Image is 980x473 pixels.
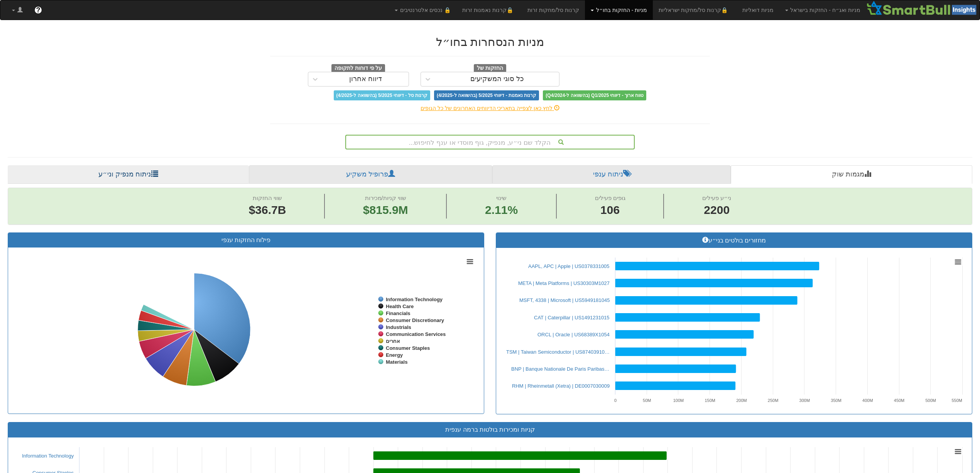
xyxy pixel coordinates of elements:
span: $815.9M [363,203,408,216]
text: 150M [705,398,715,403]
a: ORCL | Oracle | US68389X1054 [537,332,610,337]
span: טווח ארוך - דיווחי Q1/2025 (בהשוואה ל-Q4/2024) [543,90,646,100]
a: מניות דואליות [737,0,779,20]
a: ניתוח ענפי [492,165,731,184]
a: 🔒קרנות סל/מחקות ישראליות [653,0,736,20]
a: מגמות שוק [731,165,972,184]
text: 500M [926,398,936,403]
tspan: Financials [386,310,411,316]
h2: מניות הנסחרות בחו״ל [270,36,710,48]
text: 450M [894,398,905,403]
tspan: אחרים [386,338,400,344]
a: RHM | Rheinmetall (Xetra) | DE0007030009 [512,383,610,389]
div: דיווח אחרון [349,75,382,83]
a: CAT | Caterpillar | US1491231015 [534,315,610,320]
text: 0 [614,398,617,403]
a: 🔒קרנות נאמנות זרות [456,0,522,20]
a: ? [29,0,48,20]
a: פרופיל משקיע [249,165,492,184]
text: 100M [673,398,684,403]
a: 🔒 נכסים אלטרנטיבים [389,0,456,20]
h3: פילוח החזקות ענפי [14,237,478,244]
div: לחץ כאן לצפייה בתאריכי הדיווחים האחרונים של כל הגופים [264,104,716,112]
tspan: Health Care [386,303,414,309]
span: גופים פעילים [595,195,625,201]
a: Information Technology [22,453,74,459]
div: הקלד שם ני״ע, מנפיק, גוף מוסדי או ענף לחיפוש... [346,136,634,149]
text: 250M [768,398,779,403]
span: 2.11% [485,202,518,219]
span: ? [36,6,40,14]
span: $36.7B [249,203,286,216]
a: BNP | Banque Nationale De Paris Paribas… [511,366,610,372]
span: 2200 [702,202,731,219]
a: META | Meta Platforms | US30303M1027 [518,280,610,286]
tspan: Communication Services [386,331,446,337]
img: Smartbull [866,0,980,16]
span: קרנות נאמנות - דיווחי 5/2025 (בהשוואה ל-4/2025) [434,90,539,100]
text: 200M [736,398,747,403]
text: 300M [799,398,810,403]
span: על פי דוחות לתקופה [331,64,385,73]
a: קרנות סל/מחקות זרות [522,0,585,20]
tspan: Consumer Discretionary [386,317,444,323]
tspan: Information Technology [386,297,443,302]
h3: קניות ומכירות בולטות ברמה ענפית [14,426,966,433]
text: 550M [951,398,962,403]
a: MSFT, 4338 | Microsoft | US5949181045 [519,297,610,303]
a: מניות - החזקות בחו״ל [585,0,653,20]
tspan: Materials [386,359,407,365]
span: קרנות סל - דיווחי 5/2025 (בהשוואה ל-4/2025) [334,90,430,100]
div: כל סוגי המשקיעים [470,75,524,83]
span: 106 [595,202,625,219]
span: שווי קניות/מכירות [365,195,406,201]
text: 50M [643,398,651,403]
tspan: Consumer Staples [386,345,430,351]
tspan: Industrials [386,324,411,330]
a: AAPL, APC | Apple | US0378331005 [528,263,610,269]
a: TSM | Taiwan Semiconductor | US87403910… [506,349,610,355]
text: 350M [831,398,841,403]
span: שינוי [496,195,507,201]
h3: מחזורים בולטים בני״ע [502,237,966,244]
span: שווי החזקות [253,195,282,201]
tspan: Energy [386,352,403,358]
span: ני״ע פעילים [702,195,731,201]
a: מניות ואג״ח - החזקות בישראל [779,0,866,20]
text: 400M [862,398,873,403]
a: ניתוח מנפיק וני״ע [8,165,249,184]
span: החזקות של [474,64,506,73]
